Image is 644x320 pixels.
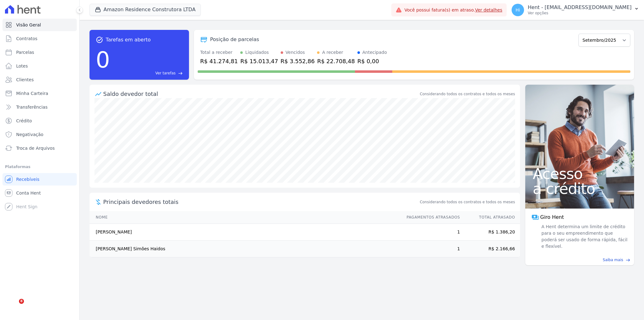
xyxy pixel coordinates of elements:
[2,60,77,72] a: Lotes
[603,257,623,263] span: Saiba mais
[16,131,44,138] span: Negativação
[2,101,77,113] a: Transferências
[5,163,74,171] div: Plataformas
[460,241,520,257] td: R$ 2.166,66
[16,49,34,55] span: Parcelas
[401,211,460,224] th: Pagamentos Atrasados
[210,36,259,43] div: Posição de parcelas
[16,77,34,83] span: Clientes
[90,241,401,257] td: [PERSON_NAME] Simões Haidos
[2,19,77,31] a: Visão Geral
[2,173,77,186] a: Recebíveis
[507,1,644,19] button: Hi Hent - [EMAIL_ADDRESS][DOMAIN_NAME] Ver opções
[2,115,77,127] a: Crédito
[2,128,77,141] a: Negativação
[6,299,21,314] iframe: Intercom live chat
[96,36,103,44] span: task_alt
[16,190,41,196] span: Conta Hent
[362,49,387,56] div: Antecipado
[475,7,502,12] a: Ver detalhes
[2,32,77,45] a: Contratos
[460,211,520,224] th: Total Atrasado
[401,241,460,257] td: 1
[113,70,183,76] a: Ver tarefas east
[528,4,632,11] p: Hent - [EMAIL_ADDRESS][DOMAIN_NAME]
[2,87,77,100] a: Minha Carteira
[281,57,315,65] div: R$ 3.552,86
[245,49,269,56] div: Liquidados
[200,49,238,56] div: Total a receber
[90,211,401,224] th: Nome
[103,198,419,206] span: Principais devedores totais
[103,90,419,98] div: Saldo devedor total
[404,7,502,13] span: Você possui fatura(s) em atraso.
[533,166,627,181] span: Acesso
[96,44,110,76] div: 0
[16,22,41,28] span: Visão Geral
[460,224,520,241] td: R$ 1.386,20
[16,90,48,96] span: Minha Carteira
[286,49,305,56] div: Vencidos
[155,70,176,76] span: Ver tarefas
[420,91,515,97] div: Considerando todos os contratos e todos os meses
[529,257,630,263] a: Saiba mais east
[16,35,37,42] span: Contratos
[2,46,77,59] a: Parcelas
[19,299,24,304] span: 8
[317,57,355,65] div: R$ 22.708,48
[16,104,48,110] span: Transferências
[2,142,77,154] a: Troca de Arquivos
[401,224,460,241] td: 1
[90,224,401,241] td: [PERSON_NAME]
[2,187,77,199] a: Conta Hent
[106,36,151,44] span: Tarefas em aberto
[200,57,238,65] div: R$ 41.274,81
[540,224,628,250] span: A Hent determina um limite de crédito para o seu empreendimento que poderá ser usado de forma ráp...
[357,57,387,65] div: R$ 0,00
[90,4,201,16] button: Amazon Residence Construtora LTDA
[16,63,28,69] span: Lotes
[240,57,278,65] div: R$ 15.013,47
[528,11,632,16] p: Ver opções
[178,71,183,76] span: east
[16,118,32,124] span: Crédito
[322,49,343,56] div: A receber
[533,181,627,196] span: a crédito
[540,214,564,221] span: Giro Hent
[626,258,630,262] span: east
[16,145,55,151] span: Troca de Arquivos
[2,73,77,86] a: Clientes
[516,8,520,12] span: Hi
[16,176,39,182] span: Recebíveis
[420,199,515,205] span: Considerando todos os contratos e todos os meses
